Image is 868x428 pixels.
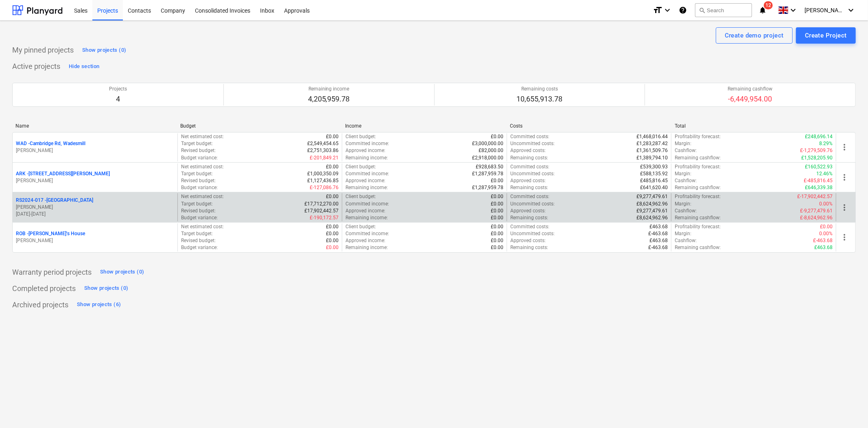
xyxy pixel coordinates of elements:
p: ARK - [STREET_ADDRESS][PERSON_NAME] [16,170,110,177]
div: Show projects (0) [84,284,128,293]
p: £463.68 [814,244,833,251]
div: Name [15,123,174,129]
p: £485,816.45 [640,177,668,184]
p: Remaining costs [516,86,562,93]
p: 4,205,959.78 [308,94,350,104]
span: more_vert [840,232,849,242]
p: £8,624,962.96 [636,214,668,221]
p: £-9,277,479.61 [800,207,833,214]
p: Approved costs : [510,207,546,214]
button: Search [695,3,752,17]
p: £0.00 [326,163,339,170]
p: Profitability forecast : [675,133,721,140]
p: RS2024-017 - [GEOGRAPHIC_DATA] [16,197,93,204]
iframe: Chat Widget [827,389,868,428]
p: £160,522.93 [805,163,833,170]
p: Remaining costs : [510,154,548,161]
p: Archived projects [12,300,68,310]
p: £1,127,436.85 [307,177,339,184]
p: £1,000,350.09 [307,170,339,177]
p: £-8,624,962.96 [800,214,833,221]
p: Net estimated cost : [181,133,224,140]
p: £8,624,962.96 [636,201,668,207]
div: Income [345,123,503,129]
div: WAD -Cambridge Rd, Wadesmill[PERSON_NAME] [16,140,174,154]
p: £0.00 [491,244,503,251]
p: £588,135.92 [640,170,668,177]
p: £17,712,270.00 [304,201,339,207]
p: £1,361,509.76 [636,147,668,154]
p: Remaining income [308,86,350,93]
div: Budget [180,123,339,129]
p: [PERSON_NAME] [16,147,174,154]
p: Approved income : [345,177,385,184]
p: Client budget : [345,163,376,170]
p: Committed costs : [510,133,549,140]
p: £0.00 [491,214,503,221]
p: Committed income : [345,230,389,237]
span: more_vert [840,142,849,152]
p: Profitability forecast : [675,223,721,230]
p: £0.00 [491,201,503,207]
p: £928,683.50 [476,163,503,170]
p: Cashflow : [675,147,697,154]
p: £1,287,959.78 [472,170,503,177]
p: Remaining income : [345,154,388,161]
button: Show projects (0) [80,44,128,57]
p: 12.46% [816,170,833,177]
p: Approved income : [345,147,385,154]
span: more_vert [840,203,849,212]
p: Committed costs : [510,163,549,170]
div: Costs [510,123,668,129]
p: Projects [109,86,127,93]
div: RS2024-017 -[GEOGRAPHIC_DATA][PERSON_NAME][DATE]-[DATE] [16,197,174,218]
p: ROB - [PERSON_NAME]'s House [16,230,85,237]
p: £82,000.00 [479,147,503,154]
p: £-127,086.76 [310,184,339,191]
p: Committed income : [345,201,389,207]
p: Budget variance : [181,154,218,161]
span: [PERSON_NAME] [805,7,845,13]
p: £-463.68 [813,237,833,244]
p: Revised budget : [181,147,216,154]
p: Remaining cashflow [728,86,773,93]
p: Budget variance : [181,184,218,191]
p: [DATE] - [DATE] [16,211,174,218]
div: Create Project [805,30,847,41]
p: £0.00 [491,223,503,230]
p: Target budget : [181,230,213,237]
i: format_size [653,5,662,15]
p: Remaining cashflow : [675,154,721,161]
span: more_vert [840,172,849,182]
p: £0.00 [491,193,503,200]
button: Show projects (0) [82,282,130,295]
button: Show projects (0) [98,266,146,279]
p: Remaining income : [345,244,388,251]
div: ARK -[STREET_ADDRESS][PERSON_NAME][PERSON_NAME] [16,170,174,184]
p: £-463.68 [648,230,668,237]
p: £2,751,303.86 [307,147,339,154]
p: Net estimated cost : [181,223,224,230]
p: My pinned projects [12,45,74,55]
p: £-201,849.21 [310,154,339,161]
p: £463.68 [649,237,668,244]
p: £1,468,016.44 [636,133,668,140]
i: Knowledge base [679,5,687,15]
div: Hide section [69,62,99,71]
p: 0.00% [819,201,833,207]
p: Net estimated cost : [181,193,224,200]
p: £0.00 [326,244,339,251]
button: Show projects (6) [75,298,123,311]
p: Active projects [12,62,60,71]
p: £17,902,442.57 [304,207,339,214]
p: Target budget : [181,140,213,147]
p: Completed projects [12,284,76,293]
p: Margin : [675,201,691,207]
p: Budget variance : [181,244,218,251]
p: £0.00 [491,133,503,140]
p: Cashflow : [675,237,697,244]
p: Margin : [675,230,691,237]
p: Committed income : [345,170,389,177]
p: Revised budget : [181,177,216,184]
